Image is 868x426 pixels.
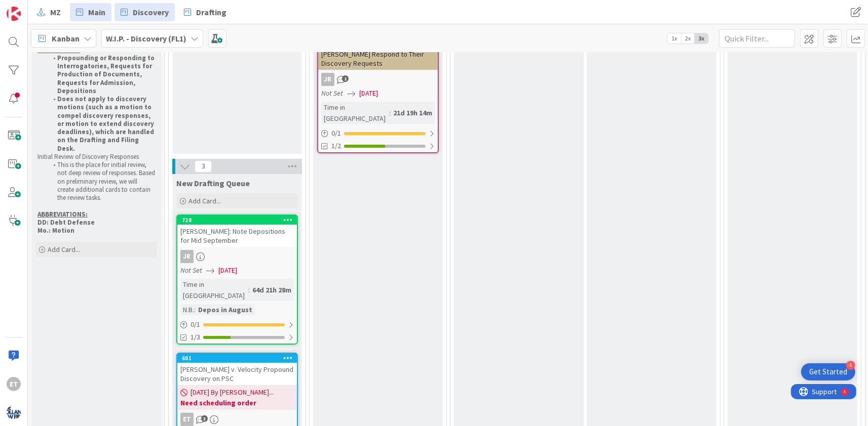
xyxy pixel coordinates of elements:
span: 3 [195,160,212,173]
div: [PERSON_NAME] v. Velocity Propound Discovery on PSC [177,363,297,385]
span: 1/2 [331,141,341,151]
div: ET [180,413,194,426]
strong: DD: Debt Defense [37,218,95,227]
div: 601 [177,354,297,363]
i: Not Set [321,89,343,98]
div: [PERSON_NAME] Respond to Their Discovery Requests [318,38,438,70]
span: New Drafting Queue [176,178,250,188]
div: 0/1 [177,318,297,331]
a: 728[PERSON_NAME]: Note Depositions for Mid SeptemberJRNot Set[DATE]Time in [GEOGRAPHIC_DATA]:64d ... [176,215,298,345]
div: [PERSON_NAME] Respond to Their Discovery Requests [318,48,438,70]
div: ET [177,413,297,426]
a: MZ [31,3,67,21]
div: Get Started [809,367,847,377]
span: : [248,284,250,295]
div: 64d 21h 28m [250,284,294,295]
div: 4 [846,361,855,370]
div: 21d 19h 14m [391,107,435,118]
span: : [194,304,196,315]
div: 728[PERSON_NAME]: Note Depositions for Mid September [177,216,297,247]
div: N.B. [180,304,194,315]
div: 728 [182,217,297,224]
div: 601[PERSON_NAME] v. Velocity Propound Discovery on PSC [177,354,297,385]
a: Main [70,3,111,21]
div: ET [7,377,21,391]
div: Time in [GEOGRAPHIC_DATA] [321,102,389,124]
u: APPLICATION: [37,46,80,54]
span: 2x [681,33,695,44]
u: ABBREVIATIONS: [37,210,88,219]
b: W.I.P. - Discovery (FL1) [106,33,186,44]
div: 601 [182,355,297,362]
img: avatar [7,405,21,419]
div: 4 [53,4,55,12]
p: Initial Review of Discovery Responses [37,153,155,161]
span: Support [21,2,46,14]
div: Open Get Started checklist, remaining modules: 4 [801,363,855,380]
span: 1 [342,75,349,82]
div: JR [177,250,297,263]
strong: Mo.: Motion [37,226,74,235]
div: JR [180,250,194,263]
span: 3x [695,33,708,44]
div: 0/1 [318,127,438,140]
strong: Propounding or Responding to Interrogatories, Requests for Production of Documents, Requests for ... [57,54,156,95]
div: Depos in August [196,304,255,315]
span: Kanban [52,32,80,45]
div: JR [321,73,334,86]
span: MZ [50,6,61,18]
a: Drafting [178,3,233,21]
span: [DATE] [218,265,237,276]
li: This is the place for initial review, not deep review of responses. Based on preliminary review, ... [48,161,156,202]
div: [PERSON_NAME]: Note Depositions for Mid September [177,225,297,247]
span: 3 [201,415,208,422]
div: JR [318,73,438,86]
span: 0 / 1 [331,128,341,139]
img: Visit kanbanzone.com [7,7,21,21]
a: [PERSON_NAME] Respond to Their Discovery RequestsJRNot Set[DATE]Time in [GEOGRAPHIC_DATA]:21d 19h... [317,37,439,153]
input: Quick Filter... [719,29,795,48]
span: 1x [667,33,681,44]
span: : [389,107,391,118]
span: 1/3 [191,332,200,343]
div: 728 [177,216,297,225]
span: [DATE] By [PERSON_NAME]... [191,387,274,398]
b: Need scheduling order [180,398,294,408]
span: Drafting [196,6,227,18]
span: [DATE] [359,88,378,99]
span: Add Card... [188,196,221,205]
div: Time in [GEOGRAPHIC_DATA] [180,279,248,301]
span: Discovery [133,6,169,18]
a: Discovery [115,3,175,21]
span: Main [88,6,105,18]
span: 0 / 1 [191,319,200,330]
strong: Does not apply to discovery motions (such as a motion to compel discovery responses, or motion to... [57,95,156,153]
span: Add Card... [48,245,80,254]
i: Not Set [180,266,202,275]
